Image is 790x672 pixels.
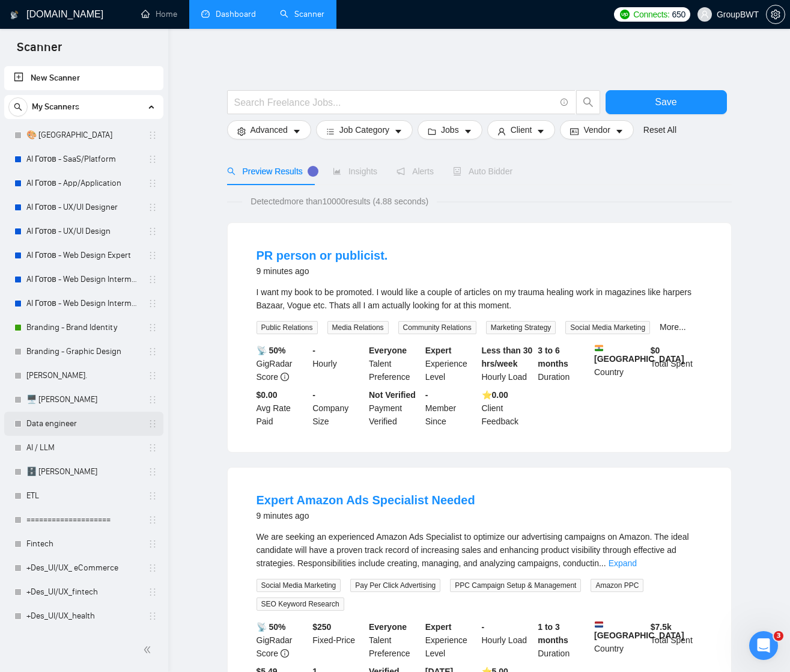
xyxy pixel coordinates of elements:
span: holder [148,419,157,429]
span: Jobs [441,123,459,136]
span: caret-down [394,127,403,136]
b: - [312,346,315,355]
span: holder [148,611,157,621]
span: setting [237,127,246,136]
div: Talent Preference [366,344,423,383]
span: holder [148,395,157,405]
a: Branding - Brand Identity [26,316,141,340]
div: Payment Verified [366,388,423,428]
span: area-chart [333,167,341,176]
span: caret-down [536,127,545,136]
div: Hourly [310,344,366,383]
b: $ 250 [312,622,331,632]
b: $0.00 [257,390,278,400]
div: GigRadar Score [254,344,311,383]
span: 650 [672,8,685,21]
div: Hourly Load [479,344,536,383]
span: Client [511,123,532,136]
span: holder [148,275,157,284]
a: Expand [609,558,637,568]
a: ==================== [26,508,141,532]
button: folderJobscaret-down [418,120,482,139]
span: Pay Per Click Advertising [350,579,440,592]
span: SEO Keyword Research [257,597,344,611]
b: ⭐️ 0.00 [482,390,508,400]
b: 1 to 3 months [538,622,568,645]
input: Search Freelance Jobs... [234,95,555,110]
span: search [577,97,600,108]
button: barsJob Categorycaret-down [316,120,413,139]
span: holder [148,299,157,308]
div: Talent Preference [366,620,423,660]
a: AI Готов - UX/UI Design [26,219,141,243]
span: holder [148,227,157,236]
span: Social Media Marketing [257,579,341,592]
span: ... [599,558,606,568]
li: New Scanner [4,66,163,90]
span: Public Relations [257,321,318,334]
span: Alerts [397,166,434,176]
a: Reset All [643,123,676,136]
span: user [700,10,709,19]
b: - [425,390,428,400]
span: holder [148,467,157,477]
a: [PERSON_NAME]. [26,364,141,388]
b: [GEOGRAPHIC_DATA] [594,344,684,364]
div: Tooltip anchor [308,166,318,177]
span: info-circle [281,373,289,381]
button: userClientcaret-down [487,120,556,139]
span: holder [148,491,157,501]
span: caret-down [293,127,301,136]
div: Company Size [310,388,366,428]
span: holder [148,539,157,549]
a: Data engineer [26,412,141,436]
span: Community Relations [398,321,476,334]
span: Preview Results [227,166,314,176]
span: user [497,127,506,136]
b: Everyone [369,346,407,355]
button: idcardVendorcaret-down [560,120,633,139]
div: We are seeking an experienced Amazon Ads Specialist to optimize our advertising campaigns on Amaz... [257,530,702,570]
div: 9 minutes ago [257,264,388,278]
span: 3 [774,631,783,641]
img: 🇳🇱 [595,620,603,629]
a: AI / LLM [26,436,141,460]
span: notification [397,167,405,176]
b: $ 7.5k [651,622,672,632]
span: holder [148,515,157,525]
span: Media Relations [327,321,389,334]
span: My Scanners [32,95,79,119]
span: search [227,167,235,176]
b: 📡 50% [257,622,286,632]
div: Client Feedback [479,388,536,428]
span: Detected more than 10000 results (4.88 seconds) [242,195,437,208]
span: holder [148,179,157,188]
b: 3 to 6 months [538,346,568,368]
div: GigRadar Score [254,620,311,660]
b: - [312,390,315,400]
span: info-circle [561,99,568,106]
div: Member Since [423,388,479,428]
span: Connects: [633,8,669,21]
a: 🎨 [GEOGRAPHIC_DATA] [26,123,141,147]
img: upwork-logo.png [620,10,630,19]
a: More... [660,322,686,332]
span: holder [148,323,157,332]
div: Experience Level [423,344,479,383]
a: 🖥️ [PERSON_NAME] [26,388,141,412]
span: caret-down [615,127,624,136]
span: We are seeking an experienced Amazon Ads Specialist to optimize our advertising campaigns on Amaz... [257,532,689,568]
span: caret-down [464,127,472,136]
a: PR person or publicist. [257,249,388,262]
b: Everyone [369,622,407,632]
div: Hourly Load [479,620,536,660]
span: holder [148,251,157,260]
a: 🗄️ [PERSON_NAME] [26,460,141,484]
div: Country [592,620,648,660]
div: Country [592,344,648,383]
button: settingAdvancedcaret-down [227,120,311,139]
a: AI Готов - SaaS/Platform [26,147,141,171]
span: holder [148,130,157,140]
div: Total Spent [648,344,705,383]
img: 🇮🇳 [595,344,603,352]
